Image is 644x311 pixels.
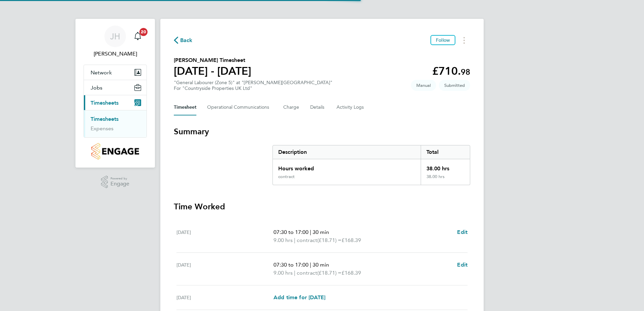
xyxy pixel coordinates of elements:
[84,65,147,80] button: Network
[313,262,329,268] span: 30 min
[411,80,436,91] span: This timesheet was manually created.
[101,176,130,188] a: Powered byEngage
[273,237,293,243] span: 9.00 hrs
[91,100,119,106] span: Timesheets
[207,99,272,115] button: Operational Communications
[461,67,470,77] span: 98
[273,229,309,235] span: 07:30 to 17:00
[457,262,468,268] span: Edit
[458,35,470,45] button: Timesheets Menu
[273,270,293,276] span: 9.00 hrs
[91,125,114,132] a: Expenses
[310,99,326,115] button: Details
[272,145,470,185] div: Summary
[174,64,251,78] h1: [DATE] - [DATE]
[278,174,295,179] div: contract
[421,145,470,159] div: Total
[297,269,317,277] span: contract
[457,228,468,236] a: Edit
[84,143,147,160] a: Go to home page
[310,229,311,235] span: |
[297,236,317,244] span: contract
[110,181,129,187] span: Engage
[273,294,325,301] span: Add time for [DATE]
[174,80,332,91] div: "General Labourer (Zone 5)" at "[PERSON_NAME][GEOGRAPHIC_DATA]"
[317,270,342,276] span: (£18.71) =
[273,159,421,174] div: Hours worked
[432,65,470,77] app-decimal: £710.
[174,201,470,212] h3: Time Worked
[91,69,112,76] span: Network
[131,26,144,47] a: 20
[91,84,102,91] span: Jobs
[174,85,332,91] div: For "Countryside Properties UK Ltd"
[91,143,139,160] img: countryside-properties-logo-retina.png
[273,145,421,159] div: Description
[84,110,147,137] div: Timesheets
[310,262,311,268] span: |
[430,35,455,45] button: Follow
[336,99,365,115] button: Activity Logs
[176,293,273,302] div: [DATE]
[294,237,295,243] span: |
[75,19,155,168] nav: Main navigation
[84,50,147,58] span: Jason Hardy
[317,237,342,243] span: (£18.71) =
[342,237,361,243] span: £168.39
[174,36,193,44] button: Back
[313,229,329,235] span: 30 min
[176,228,273,244] div: [DATE]
[110,32,120,41] span: JH
[139,28,148,36] span: 20
[174,126,470,137] h3: Summary
[457,229,468,235] span: Edit
[421,159,470,174] div: 38.00 hrs
[84,80,147,95] button: Jobs
[294,270,295,276] span: |
[110,176,129,181] span: Powered by
[342,270,361,276] span: £168.39
[176,261,273,277] div: [DATE]
[273,262,309,268] span: 07:30 to 17:00
[84,95,147,110] button: Timesheets
[174,99,196,115] button: Timesheet
[91,116,119,122] a: Timesheets
[273,293,325,302] a: Add time for [DATE]
[180,36,193,44] span: Back
[421,174,470,185] div: 38.00 hrs
[436,37,450,43] span: Follow
[439,80,470,91] span: This timesheet is Submitted.
[283,99,299,115] button: Charge
[84,26,147,58] a: JH[PERSON_NAME]
[457,261,468,269] a: Edit
[174,56,251,64] h2: [PERSON_NAME] Timesheet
